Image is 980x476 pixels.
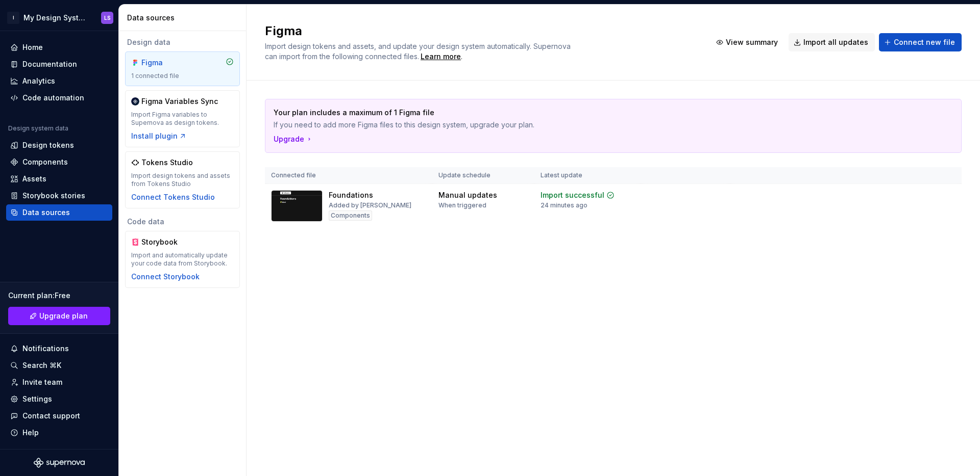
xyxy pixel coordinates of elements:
[22,360,61,371] div: Search ⌘K
[131,272,200,282] button: Connect Storybook
[141,96,218,107] div: Figma Variables Sync
[131,111,234,127] div: Import Figma variables to Supernova as design tokens.
[6,137,112,153] a: Design tokens
[329,190,373,200] div: Foundations
[329,210,372,221] div: Components
[421,51,461,62] a: Learn more
[22,157,68,167] div: Components
[22,394,52,404] div: Settings
[8,307,110,325] button: Upgrade plan
[131,192,215,202] button: Connect Tokens Studio
[125,37,240,47] div: Design data
[6,391,112,407] a: Settings
[131,251,234,268] div: Import and automatically update your code data from Storybook.
[438,190,497,200] div: Manual updates
[6,204,112,221] a: Data sources
[329,201,411,209] div: Added by [PERSON_NAME]
[39,311,88,321] span: Upgrade plan
[125,90,240,147] a: Figma Variables SyncImport Figma variables to Supernova as design tokens.Install plugin
[432,167,534,184] th: Update schedule
[711,33,785,51] button: View summary
[23,13,89,23] div: My Design System
[6,188,112,204] a: Storybook stories
[6,374,112,390] a: Invite team
[22,191,85,201] div: Storybook stories
[22,343,69,354] div: Notifications
[22,140,74,150] div: Design tokens
[125,51,240,86] a: Figma1 connected file
[274,108,881,118] p: Your plan includes a maximum of 1 Figma file
[6,39,112,56] a: Home
[6,408,112,424] button: Contact support
[125,217,240,227] div: Code data
[6,154,112,170] a: Components
[125,231,240,288] a: StorybookImport and automatically update your code data from Storybook.Connect Storybook
[894,37,955,47] span: Connect new file
[274,120,881,130] p: If you need to add more Figma files to this design system, upgrade your plan.
[265,167,432,184] th: Connected file
[6,171,112,187] a: Assets
[2,7,116,29] button: IMy Design SystemLS
[141,58,190,68] div: Figma
[7,12,19,24] div: I
[125,151,240,208] a: Tokens StudioImport design tokens and assets from Tokens StudioConnect Tokens Studio
[34,458,85,468] svg: Supernova Logo
[534,167,641,184] th: Latest update
[6,90,112,106] a: Code automation
[541,190,604,200] div: Import successful
[8,124,68,133] div: Design system data
[104,14,111,22] div: LS
[131,131,187,141] button: Install plugin
[22,207,70,218] div: Data sources
[438,201,486,209] div: When triggered
[726,37,778,47] span: View summary
[22,428,39,438] div: Help
[8,290,110,301] div: Current plan : Free
[22,76,55,86] div: Analytics
[127,13,242,23] div: Data sources
[6,56,112,72] a: Documentation
[6,340,112,357] button: Notifications
[131,172,234,188] div: Import design tokens and assets from Tokens Studio
[22,42,43,52] div: Home
[6,73,112,89] a: Analytics
[22,174,46,184] div: Assets
[879,33,962,51] button: Connect new file
[141,157,193,168] div: Tokens Studio
[6,357,112,374] button: Search ⌘K
[22,377,62,387] div: Invite team
[803,37,868,47] span: Import all updates
[22,59,77,69] div: Documentation
[541,201,587,209] div: 24 minutes ago
[22,93,84,103] div: Code automation
[789,33,875,51] button: Import all updates
[419,53,462,61] span: .
[265,23,699,39] h2: Figma
[131,72,234,80] div: 1 connected file
[274,134,313,144] button: Upgrade
[265,42,573,61] span: Import design tokens and assets, and update your design system automatically. Supernova can impor...
[6,425,112,441] button: Help
[22,411,80,421] div: Contact support
[141,237,190,247] div: Storybook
